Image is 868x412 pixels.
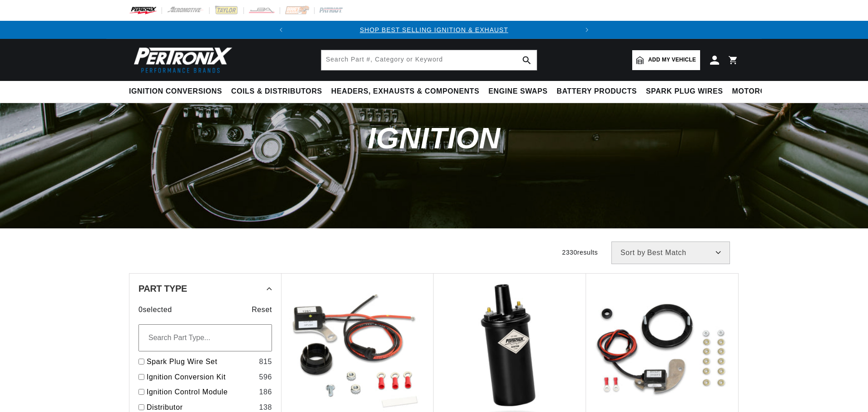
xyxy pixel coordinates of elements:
[129,44,233,76] img: Pertronix
[231,87,322,96] span: Coils & Distributors
[611,242,730,264] select: Sort by
[732,87,786,96] span: Motorcycle
[728,81,791,102] summary: Motorcycle
[517,50,537,70] button: search button
[641,81,727,102] summary: Spark Plug Wires
[290,25,578,35] div: Announcement
[331,87,479,96] span: Headers, Exhausts & Components
[578,21,596,39] button: Translation missing: en.sections.announcements.next_announcement
[129,87,222,96] span: Ignition Conversions
[147,386,255,398] a: Ignition Control Module
[562,249,598,256] span: 2330 results
[290,25,578,35] div: 1 of 2
[138,284,187,293] span: Part Type
[321,50,537,70] input: Search Part #, Category or Keyword
[138,304,172,316] span: 0 selected
[227,81,327,102] summary: Coils & Distributors
[552,81,641,102] summary: Battery Products
[138,324,272,351] input: Search Part Type...
[272,21,290,39] button: Translation missing: en.sections.announcements.previous_announcement
[620,249,645,256] span: Sort by
[360,26,508,33] a: SHOP BEST SELLING IGNITION & EXHAUST
[632,50,700,70] a: Add my vehicle
[259,356,272,368] div: 815
[488,87,548,96] span: Engine Swaps
[147,371,255,383] a: Ignition Conversion Kit
[129,81,227,102] summary: Ignition Conversions
[648,56,696,64] span: Add my vehicle
[259,371,272,383] div: 596
[106,21,762,39] slideshow-component: Translation missing: en.sections.announcements.announcement_bar
[327,81,484,102] summary: Headers, Exhausts & Components
[646,87,723,96] span: Spark Plug Wires
[147,356,255,368] a: Spark Plug Wire Set
[259,386,272,398] div: 186
[484,81,552,102] summary: Engine Swaps
[367,122,501,155] span: Ignition
[252,304,272,316] span: Reset
[557,87,637,96] span: Battery Products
